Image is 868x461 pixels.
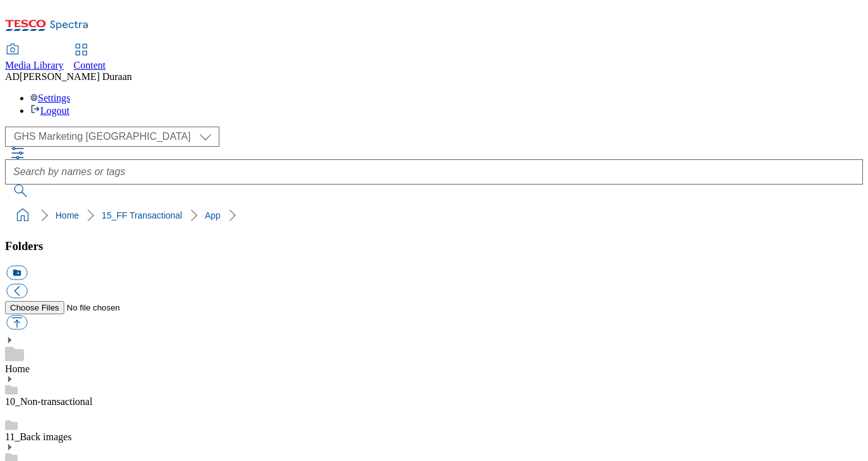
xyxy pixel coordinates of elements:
a: home [13,205,33,225]
a: Media Library [5,45,64,71]
span: [PERSON_NAME] Duraan [20,71,132,82]
a: Logout [30,105,69,116]
a: Content [74,45,106,71]
a: Home [5,363,30,374]
span: Media Library [5,60,64,71]
a: App [205,210,221,220]
input: Search by names or tags [5,159,863,185]
a: 15_FF Transactional [101,210,182,220]
h3: Folders [5,239,863,253]
a: Settings [30,93,71,103]
a: Home [55,210,79,220]
span: AD [5,71,20,82]
span: Content [74,60,106,71]
nav: breadcrumb [5,203,863,227]
a: 10_Non-transactional [5,396,93,407]
a: 11_Back images [5,431,72,442]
